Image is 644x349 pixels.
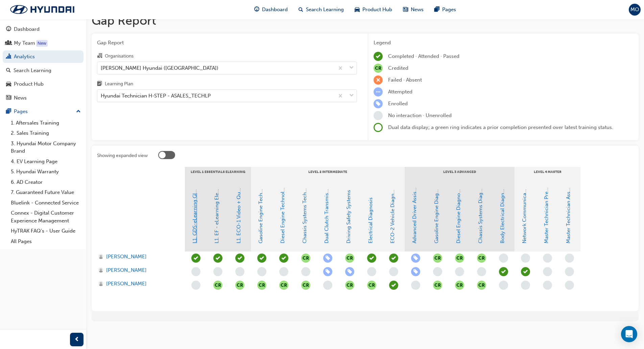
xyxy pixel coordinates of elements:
div: Legend [374,39,633,47]
span: car-icon [355,5,360,14]
span: down-icon [349,64,354,72]
a: search-iconSearch Learning [293,3,349,17]
a: Master Technician Assessment [565,172,571,243]
div: Dashboard [14,25,40,33]
span: null-icon [345,254,354,263]
span: news-icon [403,5,408,14]
a: My Team [3,37,84,49]
span: car-icon [6,81,11,87]
span: Enrolled [388,101,408,107]
span: No interaction · Unenrolled [388,112,452,118]
span: learningRecordVerb_ATTEND-icon [389,281,398,290]
span: learningRecordVerb_PASS-icon [191,254,200,263]
button: null-icon [433,254,442,263]
div: LEVEL 3 Advanced [405,167,515,184]
button: Pages [3,105,84,118]
button: DashboardMy TeamAnalyticsSearch LearningProduct HubNews [3,22,84,105]
span: null-icon [301,281,310,290]
span: learningRecordVerb_NONE-icon [521,254,530,263]
a: Advanced Driver Assist Systems [411,169,418,243]
span: learningRecordVerb_NONE-icon [301,267,310,276]
span: Credited [388,65,408,71]
span: learningRecordVerb_NONE-icon [499,281,508,290]
a: ECO-2 Vehicle Diagnosis and Repair [389,158,396,243]
span: organisation-icon [97,53,102,59]
span: learningRecordVerb_NONE-icon [455,267,464,276]
div: LEVEL 4 Master [515,167,580,184]
span: guage-icon [254,5,259,14]
div: Product Hub [14,80,44,88]
span: learningRecordVerb_ATTEND-icon [499,267,508,276]
span: learningRecordVerb_NONE-icon [323,281,332,290]
span: up-icon [76,107,81,116]
div: [PERSON_NAME] Hyundai ([GEOGRAPHIC_DATA]) [101,64,218,72]
img: Trak [3,2,81,17]
a: Network Communications [521,181,527,243]
div: Pages [14,108,28,115]
a: news-iconNews [398,3,429,17]
span: learningRecordVerb_ATTEND-icon [279,254,288,263]
a: Driving Safety Systems [345,190,352,243]
span: null-icon [374,64,383,73]
button: null-icon [257,281,266,290]
a: Diesel Engine Technology [280,183,286,243]
span: [PERSON_NAME] [106,266,147,274]
a: 6. AD Creator [8,177,84,188]
span: learningRecordVerb_NONE-icon [191,281,200,290]
span: null-icon [455,254,464,263]
span: learningRecordVerb_NONE-icon [389,267,398,276]
span: learningRecordVerb_NONE-icon [543,281,552,290]
a: 3. Hyundai Motor Company Brand [8,138,84,156]
span: Search Learning [306,6,344,14]
span: [PERSON_NAME] [106,253,147,261]
a: Gasoline Engine Technology [258,177,264,243]
span: learningRecordVerb_NONE-icon [565,254,574,263]
span: people-icon [6,40,11,46]
div: Search Learning [14,67,51,74]
div: News [14,94,27,102]
span: learningRecordVerb_PASS-icon [213,254,222,263]
h1: Gap Report [92,13,639,28]
span: learningRecordVerb_FAIL-icon [374,75,383,85]
span: null-icon [433,281,442,290]
span: Attempted [388,89,412,95]
span: learningRecordVerb_ATTEND-icon [257,254,266,263]
span: learningRecordVerb_COMPLETE-icon [374,52,383,61]
span: Dashboard [262,6,288,14]
span: null-icon [367,281,376,290]
span: learningRecordVerb_NONE-icon [191,267,200,276]
span: News [411,6,424,14]
a: Dual Clutch Transmissions [324,181,330,243]
a: guage-iconDashboard [249,3,293,17]
span: MO [630,6,639,14]
a: [PERSON_NAME] [98,266,178,274]
span: Product Hub [362,6,392,14]
a: pages-iconPages [429,3,461,17]
a: 4. EV Learning Page [8,156,84,167]
span: learningRecordVerb_NONE-icon [565,281,574,290]
span: learningRecordVerb_NONE-icon [565,267,574,276]
button: null-icon [213,281,222,290]
a: car-iconProduct Hub [349,3,398,17]
a: News [3,92,84,104]
button: null-icon [477,281,486,290]
button: null-icon [235,281,244,290]
span: pages-icon [6,109,11,115]
a: Gasoline Engine Diagnosis [433,181,439,243]
a: Search Learning [3,64,84,77]
span: learningRecordVerb_ATTEMPT-icon [374,87,383,96]
a: Bluelink - Connected Service [8,198,84,208]
div: Showing expanded view [97,152,148,159]
a: Connex - Digital Customer Experience Management [8,208,84,226]
button: null-icon [477,254,486,263]
span: learningRecordVerb_NONE-icon [499,254,508,263]
a: Master Technician Pre-Qualifier [543,169,549,243]
button: null-icon [279,281,288,290]
a: Chassis Systems Diagnosis [477,180,483,243]
a: Product Hub [3,78,84,90]
span: learningRecordVerb_NONE-icon [543,267,552,276]
a: Analytics [3,50,84,63]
